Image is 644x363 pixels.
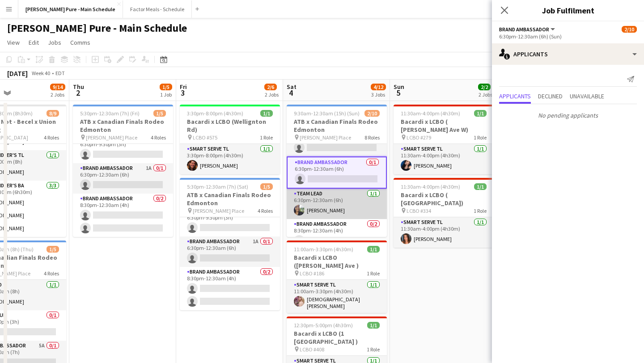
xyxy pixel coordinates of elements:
[44,37,65,48] a: Jobs
[187,183,248,190] span: 5:30pm-12:30am (7h) (Sat)
[180,118,280,134] h3: Bacardi x LCBO (Wellignton Rd)
[30,70,52,76] span: Week 40
[394,191,494,207] h3: Bacardi x LCBO ( [GEOGRAPHIC_DATA])
[180,191,280,207] h3: ATB x Canadian Finals Rodeo Edmonton
[371,91,386,98] div: 3 Jobs
[47,110,59,117] span: 8/9
[492,4,644,16] h3: Job Fulfilment
[180,236,280,267] app-card-role: Brand Ambassador1A0/16:30pm-12:30am (6h)
[570,93,604,99] span: Unavailable
[367,346,380,353] span: 1 Role
[300,346,324,353] span: LCBO #408
[394,178,494,248] app-job-card: 11:30am-4:00pm (4h30m)1/1Bacardi x LCBO ( [GEOGRAPHIC_DATA]) LCBO #3341 RoleSmart Serve TL1/111:3...
[151,134,166,141] span: 4 Roles
[25,37,42,48] a: Edit
[7,69,28,78] div: [DATE]
[72,88,84,98] span: 2
[55,70,65,76] div: EDT
[367,270,380,277] span: 1 Role
[73,118,173,134] h3: ATB x Canadian Finals Rodeo Edmonton
[474,183,487,190] span: 1/1
[371,84,386,90] span: 4/12
[160,84,172,90] span: 1/5
[394,105,494,174] app-job-card: 11:30am-4:00pm (4h30m)1/1Bacardi x LCBO ( [PERSON_NAME] Ave W) LCBO #2791 RoleSmart Serve TL1/111...
[153,110,166,117] span: 1/5
[364,134,380,141] span: 8 Roles
[538,93,563,99] span: Declined
[260,134,273,141] span: 1 Role
[407,207,431,214] span: LCBO #334
[123,0,192,18] button: Factor Meals - Schedule
[44,134,59,141] span: 4 Roles
[407,134,431,141] span: LCBO #279
[287,189,387,219] app-card-role: Team Lead1/16:30pm-12:30am (6h)[PERSON_NAME]
[401,183,460,190] span: 11:30am-4:00pm (4h30m)
[193,134,217,141] span: LCBO #575
[73,133,173,163] app-card-role: Paid Backup0/16:30pm-9:30pm (3h)
[294,322,353,329] span: 12:30pm-5:00pm (4h30m)
[294,110,360,117] span: 9:30am-12:30am (15h) (Sun)
[180,178,280,310] app-job-card: 5:30pm-12:30am (7h) (Sat)1/5ATB x Canadian Finals Rodeo Edmonton [PERSON_NAME] Place4 RolesTeam L...
[51,91,65,98] div: 2 Jobs
[7,38,20,46] span: View
[180,105,280,174] app-job-card: 3:30pm-8:00pm (4h30m)1/1Bacardi x LCBO (Wellignton Rd) LCBO #5751 RoleSmart Serve TL1/13:30pm-8:0...
[367,246,380,253] span: 1/1
[86,134,137,141] span: [PERSON_NAME] Place
[401,110,460,117] span: 11:30am-4:00pm (4h30m)
[178,88,187,98] span: 3
[264,84,277,90] span: 2/6
[294,246,353,253] span: 11:00am-3:30pm (4h30m)
[474,110,487,117] span: 1/1
[499,26,556,33] button: Brand Ambassador
[285,88,297,98] span: 4
[394,144,494,174] app-card-role: Smart Serve TL1/111:30am-4:00pm (4h30m)[PERSON_NAME]
[187,110,243,117] span: 3:30pm-8:00pm (4h30m)
[258,207,273,214] span: 4 Roles
[180,83,187,91] span: Fri
[4,37,23,48] a: View
[50,84,65,90] span: 9/14
[478,84,491,90] span: 2/2
[287,156,387,189] app-card-role: Brand Ambassador0/16:30pm-12:30am (6h)
[48,38,61,46] span: Jobs
[70,38,90,46] span: Comms
[492,43,644,65] div: Applicants
[287,118,387,134] h3: ATB x Canadian Finals Rodeo Edmonton
[29,38,39,46] span: Edit
[73,105,173,237] app-job-card: 5:30pm-12:30am (7h) (Fri)1/5ATB x Canadian Finals Rodeo Edmonton [PERSON_NAME] Place4 RolesTeam L...
[265,91,279,98] div: 2 Jobs
[394,217,494,248] app-card-role: Smart Serve TL1/111:30am-4:00pm (4h30m)[PERSON_NAME]
[499,26,549,33] span: Brand Ambassador
[80,110,140,117] span: 5:30pm-12:30am (7h) (Fri)
[180,267,280,310] app-card-role: Brand Ambassador0/28:30pm-12:30am (4h)
[193,207,244,214] span: [PERSON_NAME] Place
[394,118,494,134] h3: Bacardi x LCBO ( [PERSON_NAME] Ave W)
[499,93,531,99] span: Applicants
[287,219,387,262] app-card-role: Brand Ambassador0/28:30pm-12:30am (4h)
[492,108,644,123] p: No pending applicants
[499,33,637,40] div: 6:30pm-12:30am (6h) (Sun)
[300,134,351,141] span: [PERSON_NAME] Place
[392,88,404,98] span: 5
[287,241,387,313] app-job-card: 11:00am-3:30pm (4h30m)1/1Bacardi x LCBO ([PERSON_NAME] Ave ) LCBO #1861 RoleSmart Serve TL1/111:0...
[287,105,387,237] app-job-card: 9:30am-12:30am (15h) (Sun)2/10ATB x Canadian Finals Rodeo Edmonton [PERSON_NAME] Place8 Roles Pai...
[44,270,59,277] span: 4 Roles
[67,37,94,48] a: Comms
[7,21,187,35] h1: [PERSON_NAME] Pure - Main Schedule
[364,110,380,117] span: 2/10
[73,194,173,237] app-card-role: Brand Ambassador0/28:30pm-12:30am (4h)
[18,0,123,18] button: [PERSON_NAME] Pure - Main Schedule
[367,322,380,329] span: 1/1
[474,207,487,214] span: 1 Role
[394,83,404,91] span: Sun
[260,183,273,190] span: 1/5
[73,163,173,194] app-card-role: Brand Ambassador1A0/16:30pm-12:30am (6h)
[479,91,492,98] div: 2 Jobs
[287,280,387,313] app-card-role: Smart Serve TL1/111:00am-3:30pm (4h30m)[DEMOGRAPHIC_DATA][PERSON_NAME]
